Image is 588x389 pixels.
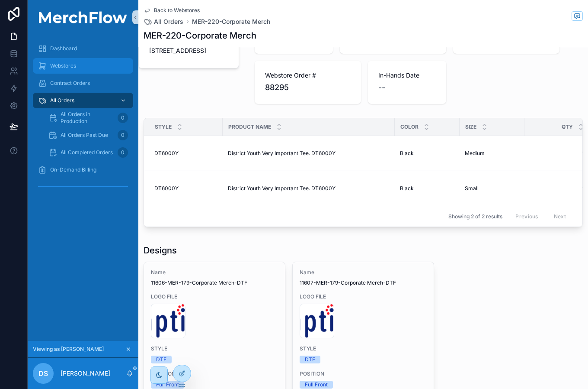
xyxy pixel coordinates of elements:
span: Back to Webstores [154,7,200,14]
h1: MER-220-Corporate Merch [144,29,256,42]
a: On-Demand Billing [33,162,133,178]
span: Dashboard [50,45,77,52]
div: scrollable content [28,35,138,204]
span: DT6000Y [154,150,179,157]
a: All Orders [33,93,133,108]
span: Product Name [228,123,271,130]
span: Name [151,269,278,276]
div: 0 [118,147,128,158]
span: All Orders Past Due [61,132,108,139]
div: 0 [118,130,128,140]
a: Webstores [33,58,133,74]
a: Contract Orders [33,75,133,91]
span: POSITION [300,370,427,377]
a: All Orders [144,17,183,26]
span: Small [465,185,479,192]
span: All Completed Orders [61,149,113,156]
span: LOGO FILE [151,293,278,300]
img: App logo [33,11,133,23]
div: Full Front [156,381,179,389]
span: Webstores [50,62,76,69]
span: All Orders in Production [61,111,114,125]
span: DS [38,368,48,379]
span: Webstore Order # [265,71,351,80]
span: DT6000Y [154,185,179,192]
div: DTF [305,356,315,363]
span: Style [155,123,172,130]
span: 88295 [265,81,351,94]
p: [PERSON_NAME] [61,369,110,378]
span: LOGO FILE [300,293,427,300]
span: STYLE [300,345,427,352]
span: District Youth Very Important Tee. DT6000Y [228,185,336,192]
span: 1 [530,150,584,157]
span: Black [400,150,414,157]
span: Color [400,123,419,130]
span: QTY [562,123,573,130]
span: Size [465,123,476,130]
a: Back to Webstores [144,7,200,14]
div: 0 [118,113,128,123]
span: -- [378,81,385,94]
a: All Orders Past Due0 [43,127,133,143]
span: 1 [530,185,584,192]
div: DTF [156,356,166,363]
h1: Designs [144,244,177,256]
span: On-Demand Billing [50,166,96,173]
span: STYLE [151,345,278,352]
a: All Orders in Production0 [43,110,133,126]
a: Dashboard [33,41,133,56]
span: All Orders [154,17,183,26]
span: Viewing as [PERSON_NAME] [33,346,104,353]
span: In-Hands Date [378,71,436,80]
span: Medium [465,150,485,157]
a: MER-220-Corporate Merch [192,17,270,26]
a: All Completed Orders0 [43,145,133,160]
span: Showing 2 of 2 results [448,213,502,220]
span: All Orders [50,97,74,104]
span: Black [400,185,414,192]
span: Contract Orders [50,80,90,87]
span: POSITION [151,370,278,377]
span: 11607-MER-179-Corporate Merch-DTF [300,279,427,286]
span: 11606-MER-179-Corporate Merch-DTF [151,279,278,286]
div: Full Front [305,381,328,389]
span: Name [300,269,427,276]
span: District Youth Very Important Tee. DT6000Y [228,150,336,157]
